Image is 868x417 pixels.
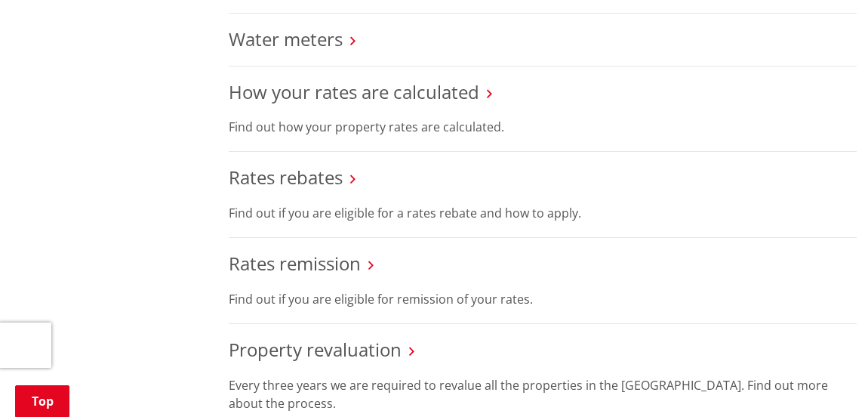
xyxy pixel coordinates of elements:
a: Rates rebates [229,165,343,190]
a: Water meters [229,26,343,51]
a: Top [15,385,69,417]
a: How your rates are calculated [229,79,479,104]
a: Property revaluation [229,337,402,362]
a: Rates remission [229,251,361,276]
p: Find out how your property rates are calculated. [229,118,857,136]
p: Find out if you are eligible for remission of your rates. [229,290,857,308]
p: Find out if you are eligible for a rates rebate and how to apply. [229,204,857,222]
iframe: Messenger Launcher [799,354,853,408]
p: Every three years we are required to revalue all the properties in the [GEOGRAPHIC_DATA]. Find ou... [229,376,857,412]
